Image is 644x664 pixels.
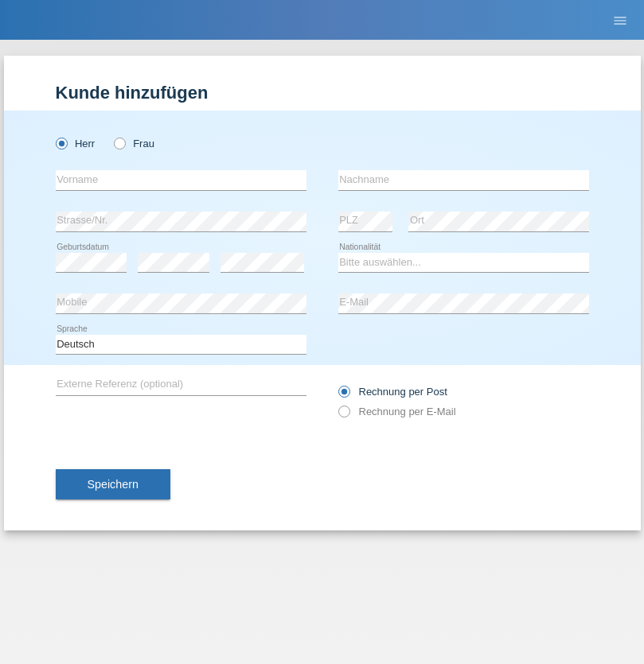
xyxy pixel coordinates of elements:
[338,386,447,398] label: Rechnung per Post
[56,138,96,149] label: Herr
[338,386,349,406] input: Rechnung per Post
[56,138,66,148] input: Herr
[114,138,124,148] input: Frau
[338,406,456,417] label: Rechnung per E-Mail
[114,138,154,149] label: Frau
[338,406,349,425] input: Rechnung per E-Mail
[56,469,170,499] button: Speichern
[88,478,139,491] span: Speichern
[612,13,628,29] i: menu
[56,83,589,103] h1: Kunde hinzufügen
[604,15,636,25] a: menu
